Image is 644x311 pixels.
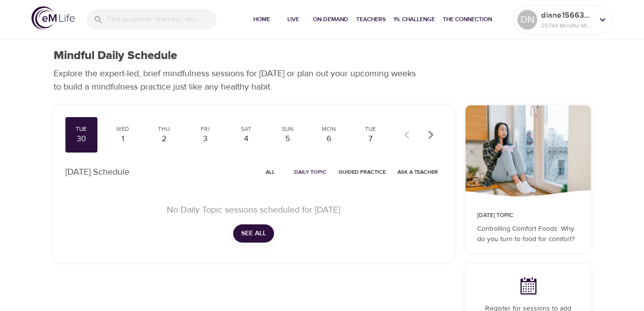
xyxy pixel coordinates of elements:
[152,125,176,133] div: Thu
[317,133,341,145] div: 6
[338,167,386,177] span: Guided Practice
[110,125,135,133] div: Wed
[65,165,129,179] p: [DATE] Schedule
[358,133,383,145] div: 7
[313,14,348,25] span: On-Demand
[541,21,593,30] p: 20744 Mindful Minutes
[69,133,94,145] div: 30
[110,133,135,145] div: 1
[356,14,386,25] span: Teachers
[294,167,327,177] span: Daily Topic
[69,125,94,133] div: Tue
[358,125,383,133] div: Tue
[54,67,423,93] p: Explore the expert-led, brief mindfulness sessions for [DATE] or plan out your upcoming weeks to ...
[394,14,435,25] span: 1% Challenge
[276,133,300,145] div: 5
[259,167,282,177] span: All
[394,164,442,180] button: Ask a Teacher
[518,10,537,30] div: DN
[234,133,259,145] div: 4
[54,49,177,63] h1: Mindful Daily Schedule
[234,125,259,133] div: Sat
[255,164,286,180] button: All
[77,203,430,217] p: No Daily Topic sessions scheduled for [DATE]
[107,9,216,30] input: Find programs, teachers, etc...
[250,14,274,25] span: Home
[317,125,341,133] div: Mon
[233,224,274,243] button: See All
[477,224,579,245] p: Controlling Comfort Foods: Why do you turn to food for comfort?
[477,211,579,220] p: [DATE] Topic
[276,125,300,133] div: Sun
[443,14,492,25] span: The Connection
[398,167,438,177] span: Ask a Teacher
[193,125,217,133] div: Fri
[541,9,593,21] p: diane1566335036
[290,164,331,180] button: Daily Topic
[152,133,176,145] div: 2
[241,227,266,240] span: See All
[335,164,390,180] button: Guided Practice
[193,133,217,145] div: 3
[281,14,305,25] span: Live
[31,6,75,30] img: logo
